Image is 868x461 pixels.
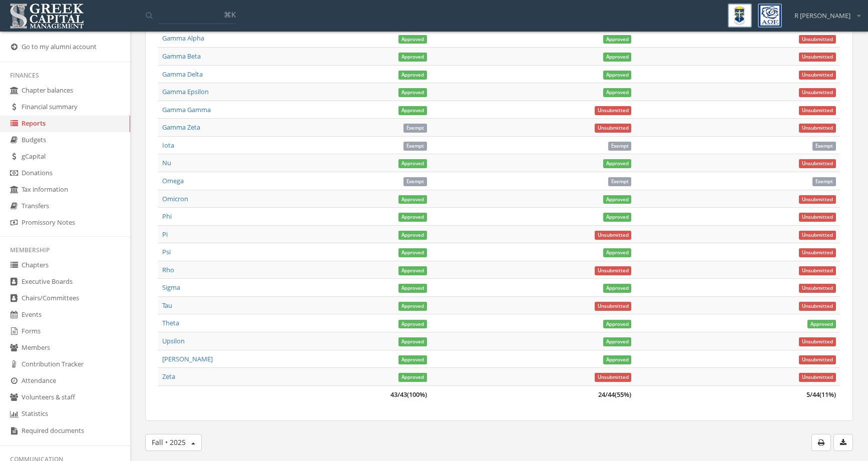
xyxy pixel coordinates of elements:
span: Unsubmitted [595,231,632,240]
span: Unsubmitted [799,195,836,204]
span: Approved [398,355,427,364]
a: Rho [162,265,174,274]
a: Nu [162,158,171,167]
a: Unsubmitted [799,283,836,292]
a: Approved [603,283,632,292]
a: Gamma Delta [162,70,203,79]
a: Approved [398,34,427,43]
a: Approved [398,230,427,239]
a: Gamma Beta [162,52,201,61]
a: Unsubmitted [799,336,836,345]
a: Approved [603,247,632,256]
a: Unsubmitted [799,301,836,310]
a: Exempt [608,176,632,185]
a: Approved [603,336,632,345]
a: Approved [398,105,427,114]
span: Approved [398,71,427,80]
span: Unsubmitted [799,159,836,168]
a: Approved [603,87,632,96]
a: Approved [398,52,427,61]
span: Approved [398,106,427,115]
a: Upsilon [162,336,185,345]
a: Omicron [162,194,188,203]
a: Exempt [403,141,427,150]
a: Approved [398,336,427,345]
a: Approved [603,34,632,43]
span: Unsubmitted [799,35,836,44]
span: Approved [603,159,632,168]
span: Unsubmitted [799,88,836,97]
a: Approved [398,283,427,292]
a: Unsubmitted [799,105,836,114]
a: Unsubmitted [799,52,836,61]
span: Unsubmitted [799,337,836,346]
span: ⌘K [224,10,236,20]
span: Approved [398,266,427,275]
span: Exempt [608,177,632,186]
a: Approved [398,87,427,96]
span: Approved [603,35,632,44]
a: Unsubmitted [595,301,632,310]
a: Exempt [403,123,427,132]
span: Unsubmitted [799,53,836,62]
span: Approved [398,302,427,311]
span: Unsubmitted [595,124,632,133]
span: Unsubmitted [595,266,632,275]
div: R [PERSON_NAME] [788,4,860,21]
span: Approved [398,213,427,222]
a: Unsubmitted [799,34,836,43]
a: Approved [603,158,632,167]
span: Approved [398,248,427,257]
a: Unsubmitted [799,354,836,363]
span: Approved [398,320,427,329]
a: Zeta [162,372,175,381]
span: Exempt [812,142,836,151]
span: Unsubmitted [799,266,836,275]
a: Approved [398,265,427,274]
td: 24 / 44 ( ) [431,385,636,403]
span: Approved [807,320,836,329]
a: Approved [398,158,427,167]
a: Approved [398,372,427,381]
a: Omega [162,176,184,185]
span: Unsubmitted [799,106,836,115]
a: Approved [398,301,427,310]
a: Unsubmitted [799,158,836,167]
span: 100% [409,390,425,399]
span: Fall • 2025 [152,437,186,447]
span: Exempt [403,142,427,151]
span: Exempt [608,142,632,151]
a: Sigma [162,283,180,292]
a: Approved [603,354,632,363]
a: Gamma Epsilon [162,87,209,96]
a: Approved [398,354,427,363]
span: Approved [398,35,427,44]
a: Unsubmitted [595,230,632,239]
span: Approved [603,71,632,80]
span: Unsubmitted [799,71,836,80]
a: Unsubmitted [799,265,836,274]
span: Approved [398,159,427,168]
span: Approved [398,231,427,240]
a: Exempt [812,141,836,150]
a: Approved [603,194,632,203]
span: Unsubmitted [799,231,836,240]
a: Approved [603,70,632,79]
span: Approved [603,284,632,293]
a: Unsubmitted [799,87,836,96]
a: Unsubmitted [799,212,836,221]
a: Unsubmitted [799,247,836,256]
span: Approved [603,320,632,329]
span: 11% [821,390,834,399]
a: Gamma Gamma [162,105,211,114]
a: Unsubmitted [595,265,632,274]
span: Exempt [403,177,427,186]
td: 43 / 43 ( ) [226,385,431,403]
span: Approved [603,248,632,257]
span: Exempt [403,124,427,133]
span: Unsubmitted [799,284,836,293]
a: Pi [162,230,168,239]
a: Approved [603,318,632,327]
a: Approved [398,318,427,327]
span: Exempt [812,177,836,186]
